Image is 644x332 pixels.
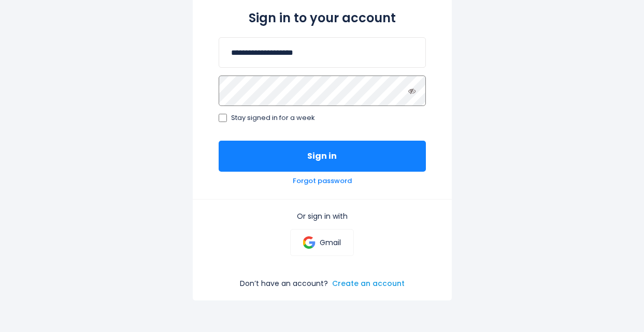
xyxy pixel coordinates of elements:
[320,238,341,247] p: Gmail
[240,279,328,288] p: Don’t have an account?
[219,114,227,122] input: Stay signed in for a week
[290,229,354,256] a: Gmail
[219,9,426,27] h2: Sign in to your account
[293,177,352,186] a: Forgot password
[332,279,405,288] a: Create an account
[231,114,315,123] span: Stay signed in for a week
[219,141,426,172] button: Sign in
[219,212,426,221] p: Or sign in with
